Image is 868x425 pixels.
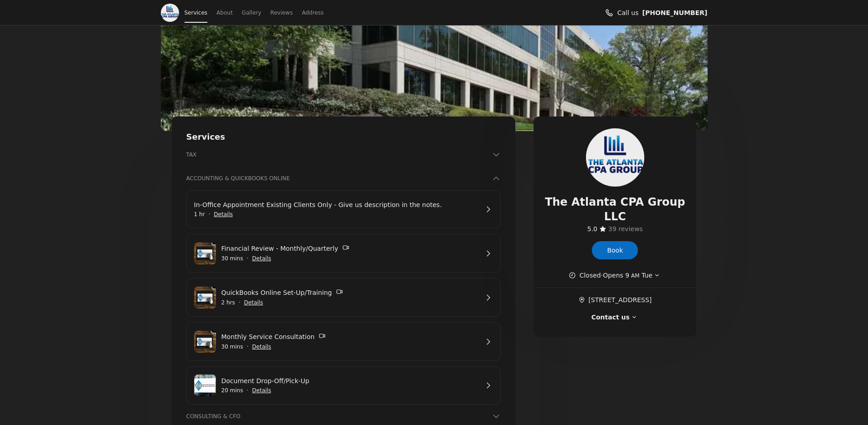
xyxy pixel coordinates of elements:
[270,6,293,19] a: Reviews
[186,150,501,159] button: TAX
[186,412,490,421] h3: CONSULTING & CFO
[252,386,271,395] button: Show details for Document Drop-Off/Pick-Up
[587,224,597,234] span: ​
[592,241,638,259] a: Book
[242,6,262,19] a: Gallery
[194,200,479,210] a: In-Office Appointment Existing Clients Only - Give us description in the notes.
[216,6,232,19] a: About
[580,270,652,280] span: Closed · Opens Tue
[608,224,643,234] a: 39 reviews
[642,8,708,18] a: Call us (678) 235-4060
[186,412,501,421] button: CONSULTING & CFO
[186,131,501,143] h2: Services
[252,342,271,351] button: Show details for Monthly Service Consultation
[608,225,643,233] span: 39 reviews
[569,270,662,280] button: Show working hours
[617,8,639,18] span: Call us
[578,295,652,305] a: Get directions (Opens in a new window)
[244,298,263,307] button: Show details for QuickBooks Online Set-Up/Training
[161,4,179,22] img: The Atlanta CPA Group LLC logo
[591,312,639,322] button: Contact us
[186,174,490,183] h3: ACCOUNTING & QUICKBOOKS ONLINE
[587,225,597,233] span: 5.0 stars out of 5
[578,295,588,305] span: ​
[214,210,233,219] button: Show details for In-Office Appointment Existing Clients Only - Give us description in the notes.
[625,272,629,279] span: 9
[608,224,643,234] span: ​
[544,195,685,224] span: The Atlanta CPA Group LLC
[186,150,490,159] h3: TAX
[221,243,479,254] a: Financial Review - Monthly/Quarterly
[185,6,208,19] a: Services
[629,273,639,279] span: AM
[607,245,623,255] span: Book
[221,376,479,386] a: Document Drop-Off/Pick-Up
[186,174,501,183] button: ACCOUNTING & QUICKBOOKS ONLINE
[302,6,324,19] a: Address
[221,288,479,298] a: QuickBooks Online Set-Up/Training
[221,332,479,342] a: Monthly Service Consultation
[252,254,271,263] button: Show details for Financial Review - Monthly/Quarterly
[586,128,644,187] img: The Atlanta CPA Group LLC logo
